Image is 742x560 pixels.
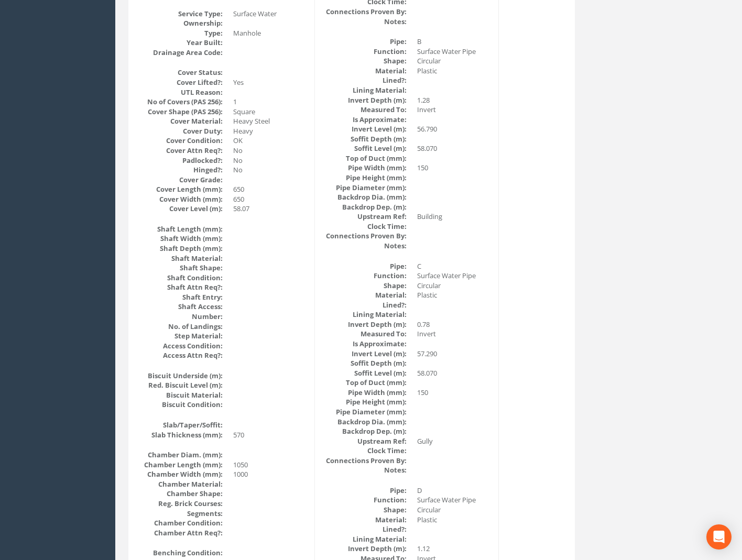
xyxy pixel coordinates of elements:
[417,544,490,554] dd: 1.12
[139,136,223,146] dt: Cover Condition:
[417,368,490,378] dd: 58.070
[323,241,407,251] dt: Notes:
[323,388,407,398] dt: Pipe Width (mm):
[323,495,407,505] dt: Function:
[139,204,223,214] dt: Cover Level (m):
[323,222,407,232] dt: Clock Time:
[323,368,407,378] dt: Soffit Level (m):
[233,184,307,194] dd: 650
[417,320,490,330] dd: 0.78
[139,292,223,302] dt: Shaft Entry:
[323,436,407,446] dt: Upstream Ref:
[139,9,223,19] dt: Service Type:
[139,450,223,460] dt: Chamber Diam. (mm):
[139,282,223,292] dt: Shaft Attn Req?:
[417,329,490,339] dd: Invert
[233,97,307,107] dd: 1
[139,312,223,322] dt: Number:
[323,349,407,359] dt: Invert Level (m):
[323,37,407,47] dt: Pipe:
[233,78,307,87] dd: Yes
[323,378,407,388] dt: Top of Duct (mm):
[323,407,407,417] dt: Pipe Diameter (mm):
[323,465,407,475] dt: Notes:
[139,68,223,78] dt: Cover Status:
[323,505,407,515] dt: Shape:
[139,146,223,156] dt: Cover Attn Req?:
[323,115,407,125] dt: Is Approximate:
[139,38,223,48] dt: Year Built:
[323,75,407,85] dt: Lined?:
[323,290,407,300] dt: Material:
[139,390,223,400] dt: Biscuit Material:
[323,105,407,115] dt: Measured To:
[323,397,407,407] dt: Pipe Height (mm):
[233,204,307,214] dd: 58.07
[139,165,223,175] dt: Hinged?:
[417,486,490,496] dd: D
[139,234,223,244] dt: Shaft Width (mm):
[233,460,307,470] dd: 1050
[139,194,223,204] dt: Cover Width (mm):
[233,194,307,204] dd: 650
[323,329,407,339] dt: Measured To:
[417,505,490,515] dd: Circular
[323,486,407,496] dt: Pipe:
[233,28,307,38] dd: Manhole
[417,271,490,281] dd: Surface Water Pipe
[323,446,407,456] dt: Clock Time:
[323,339,407,349] dt: Is Approximate:
[139,420,223,430] dt: Slab/Taper/Soffit:
[323,300,407,310] dt: Lined?:
[139,28,223,38] dt: Type:
[139,302,223,312] dt: Shaft Access:
[139,184,223,194] dt: Cover Length (mm):
[139,18,223,28] dt: Ownership:
[139,116,223,126] dt: Cover Material:
[139,371,223,381] dt: Biscuit Underside (m):
[323,261,407,271] dt: Pipe:
[139,48,223,58] dt: Drainage Area Code:
[233,107,307,117] dd: Square
[139,156,223,166] dt: Padlocked?:
[139,430,223,440] dt: Slab Thickness (mm):
[233,156,307,166] dd: No
[417,515,490,525] dd: Plastic
[323,515,407,525] dt: Material:
[323,231,407,241] dt: Connections Proven By:
[417,66,490,76] dd: Plastic
[139,322,223,332] dt: No. of Landings:
[417,95,490,105] dd: 1.28
[417,436,490,446] dd: Gully
[233,430,307,440] dd: 570
[139,509,223,519] dt: Segments:
[323,66,407,76] dt: Material:
[323,124,407,134] dt: Invert Level (m):
[323,202,407,212] dt: Backdrop Dep. (m):
[323,183,407,193] dt: Pipe Diameter (mm):
[139,350,223,360] dt: Access Attn Req?:
[323,7,407,17] dt: Connections Proven By:
[323,417,407,427] dt: Backdrop Dia. (mm):
[323,456,407,466] dt: Connections Proven By:
[323,426,407,436] dt: Backdrop Dep. (m):
[139,87,223,97] dt: UTL Reason:
[417,56,490,66] dd: Circular
[233,136,307,146] dd: OK
[417,163,490,173] dd: 150
[233,469,307,479] dd: 1000
[417,281,490,291] dd: Circular
[139,331,223,341] dt: Step Material:
[417,37,490,47] dd: B
[139,78,223,87] dt: Cover Lifted?:
[139,489,223,499] dt: Chamber Shape:
[139,254,223,263] dt: Shaft Material:
[139,469,223,479] dt: Chamber Width (mm):
[139,244,223,254] dt: Shaft Depth (mm):
[417,261,490,271] dd: C
[139,126,223,136] dt: Cover Duty:
[323,212,407,222] dt: Upstream Ref:
[233,146,307,156] dd: No
[323,153,407,163] dt: Top of Duct (mm):
[139,175,223,185] dt: Cover Grade:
